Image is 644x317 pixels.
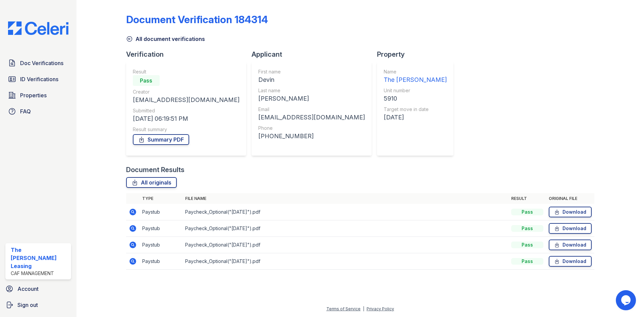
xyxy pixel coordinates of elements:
div: [PHONE_NUMBER] [258,131,365,141]
span: Doc Verifications [20,59,63,67]
div: Pass [511,258,543,265]
div: Email [258,106,365,113]
div: Result [133,68,239,75]
iframe: chat widget [616,290,637,310]
a: Account [3,282,74,296]
th: Type [140,193,182,204]
th: Result [508,193,546,204]
div: Phone [258,125,365,131]
td: Paycheck_Optional("[DATE]").pdf [182,204,508,220]
img: CE_Logo_Blue-a8612792a0a2168367f1c8372b55b34899dd931a85d93a1a3d3e32e68fde9ad4.png [3,21,74,35]
div: CAF Management [11,270,68,277]
th: Original file [546,193,594,204]
div: [DATE] 06:19:51 PM [133,114,239,123]
a: Properties [5,89,71,102]
div: The [PERSON_NAME] [384,75,447,85]
div: [EMAIL_ADDRESS][DOMAIN_NAME] [258,113,365,122]
span: Sign out [17,301,38,309]
a: FAQ [5,105,71,118]
a: Sign out [3,298,74,312]
div: Devin [258,75,365,85]
a: All originals [126,177,177,188]
td: Paycheck_Optional("[DATE]").pdf [182,237,508,253]
div: First name [258,68,365,75]
div: Document Results [126,165,184,174]
a: Name The [PERSON_NAME] [384,68,447,85]
td: Paycheck_Optional("[DATE]").pdf [182,220,508,237]
div: Pass [511,242,543,248]
th: File name [182,193,508,204]
div: Pass [511,209,543,215]
div: Name [384,68,447,75]
a: Download [549,207,592,217]
div: Unit number [384,87,447,94]
a: Doc Verifications [5,56,71,70]
td: Paystub [140,237,182,253]
div: Pass [133,75,160,86]
a: Summary PDF [133,134,189,145]
div: [EMAIL_ADDRESS][DOMAIN_NAME] [133,95,239,105]
a: Terms of Service [326,306,361,311]
div: Verification [126,50,252,59]
div: Last name [258,87,365,94]
div: Document Verification 184314 [126,13,268,25]
div: Creator [133,89,239,95]
td: Paystub [140,204,182,220]
a: All document verifications [126,35,205,43]
a: ID Verifications [5,72,71,86]
span: Properties [20,91,47,99]
div: Property [377,50,459,59]
div: Result summary [133,126,239,133]
div: Submitted [133,107,239,114]
div: Pass [511,225,543,232]
div: Applicant [252,50,377,59]
div: The [PERSON_NAME] Leasing [11,246,68,270]
a: Download [549,223,592,234]
div: | [363,306,364,311]
a: Download [549,256,592,267]
td: Paystub [140,253,182,270]
div: 5910 [384,94,447,103]
div: Target move in date [384,106,447,113]
a: Download [549,240,592,250]
span: Account [17,285,39,293]
span: FAQ [20,107,31,115]
a: Privacy Policy [367,306,394,311]
div: [DATE] [384,113,447,122]
span: ID Verifications [20,75,58,83]
td: Paystub [140,220,182,237]
div: [PERSON_NAME] [258,94,365,103]
td: Paycheck_Optional("[DATE]").pdf [182,253,508,270]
